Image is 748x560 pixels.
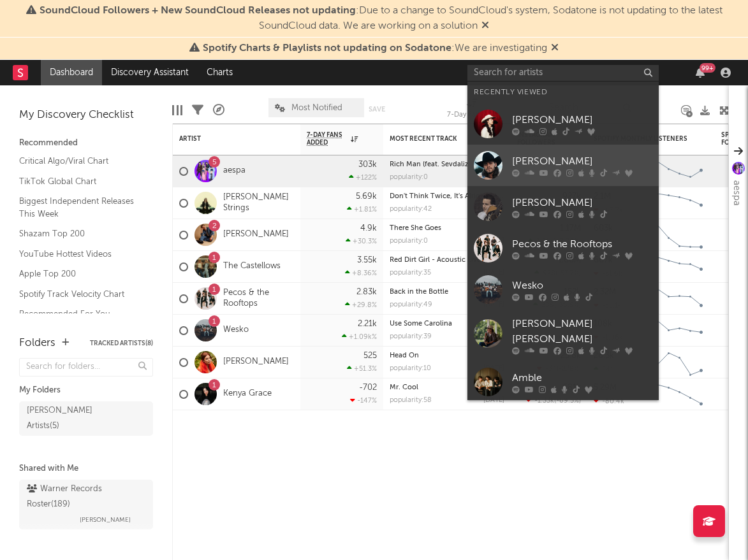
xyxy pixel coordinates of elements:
[223,389,272,399] a: Kenya Grace
[27,403,117,434] div: [PERSON_NAME] Artists ( 5 )
[19,108,153,123] div: My Discovery Checklist
[467,186,659,227] a: [PERSON_NAME]
[27,482,142,512] div: Warner Records Roster ( 189 )
[390,384,418,391] a: Mr. Cool
[390,257,481,264] a: Red Dirt Girl - Acoustic Live
[512,370,652,385] div: Amble
[172,92,182,129] div: Edit Columns
[390,320,504,327] div: Use Some Carolina
[467,103,659,145] a: [PERSON_NAME]
[390,289,504,296] div: Back in the Bottle
[594,397,624,405] div: -80.4k
[390,352,504,359] div: Head On
[651,283,708,315] svg: Chart title
[223,166,246,176] a: aespa
[345,269,377,277] div: +8.36 %
[223,325,249,336] a: Wesko
[19,336,55,351] div: Folders
[467,361,659,403] a: Amble
[19,287,140,301] a: Spotify Track Velocity Chart
[390,269,431,276] div: popularity: 35
[390,301,432,308] div: popularity: 49
[512,112,652,127] div: [PERSON_NAME]
[551,43,559,54] span: Dismiss
[483,397,504,404] div: [DATE]
[223,288,294,310] a: Pecos & the Rooftops
[291,104,342,112] span: Most Notified
[349,173,377,182] div: +122 %
[203,43,451,54] span: Spotify Charts & Playlists not updating on Sodatone
[19,401,153,436] a: [PERSON_NAME] Artists(5)
[729,180,744,206] div: aespa
[700,63,715,73] div: 99 +
[356,288,377,296] div: 2.83k
[19,480,153,529] a: Warner Records Roster(189)[PERSON_NAME]
[467,65,659,81] input: Search for artists
[390,193,616,200] a: Don't Think Twice, It's Alright - Live At The American Legion Post 82
[342,333,377,341] div: +1.09k %
[19,194,140,220] a: Biggest Independent Releases This Week
[651,187,708,219] svg: Chart title
[512,154,652,169] div: [PERSON_NAME]
[390,161,504,168] div: Rich Man (feat. Sevdaliza)
[390,193,504,200] div: Don't Think Twice, It's Alright - Live At The American Legion Post 82
[390,238,428,245] div: popularity: 0
[369,106,385,113] button: Save
[307,131,348,147] span: 7-Day Fans Added
[390,384,504,391] div: Mr. Cool
[347,364,377,373] div: +51.3 %
[19,136,153,151] div: Recommended
[467,310,659,361] a: [PERSON_NAME] [PERSON_NAME]
[390,365,431,372] div: popularity: 10
[347,205,377,213] div: +1.81 %
[40,6,356,16] span: SoundCloud Followers + New SoundCloud Releases not updating
[481,21,489,31] span: Dismiss
[19,358,153,377] input: Search for folders...
[651,315,708,347] svg: Chart title
[390,206,432,213] div: popularity: 42
[467,269,659,310] a: Wesko
[41,60,102,85] a: Dashboard
[357,256,377,264] div: 3.55k
[390,135,485,143] div: Most Recent Track
[556,398,579,405] span: -69.5 %
[363,352,377,360] div: 525
[651,378,708,410] svg: Chart title
[390,333,432,340] div: popularity: 39
[651,347,708,378] svg: Chart title
[651,155,708,187] svg: Chart title
[223,357,289,368] a: [PERSON_NAME]
[179,135,275,143] div: Artist
[390,225,441,232] a: There She Goes
[90,340,153,347] button: Tracked Artists(8)
[19,247,140,261] a: YouTube Hottest Videos
[356,192,377,201] div: 5.69k
[223,261,281,272] a: The Castellows
[651,219,708,251] svg: Chart title
[512,278,652,293] div: Wesko
[390,161,474,168] a: Rich Man (feat. Sevdaliza)
[350,396,377,405] div: -147 %
[359,384,377,392] div: -702
[512,195,652,210] div: [PERSON_NAME]
[651,251,708,283] svg: Chart title
[358,320,377,328] div: 2.21k
[696,68,705,78] button: 99+
[526,396,581,405] div: ( )
[360,224,377,233] div: 4.9k
[358,161,377,169] div: 303k
[192,92,203,129] div: Filters
[223,192,294,214] a: [PERSON_NAME] Strings
[534,398,554,405] span: -1.33k
[390,174,428,181] div: popularity: 0
[19,307,140,321] a: Recommended For You
[19,267,140,281] a: Apple Top 200
[346,237,377,245] div: +30.3 %
[203,43,547,54] span: : We are investigating
[447,108,498,123] div: 7-Day Fans Added (7-Day Fans Added)
[390,257,504,264] div: Red Dirt Girl - Acoustic Live
[512,236,652,252] div: Pecos & the Rooftops
[198,60,242,85] a: Charts
[19,154,140,168] a: Critical Algo/Viral Chart
[390,225,504,232] div: There She Goes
